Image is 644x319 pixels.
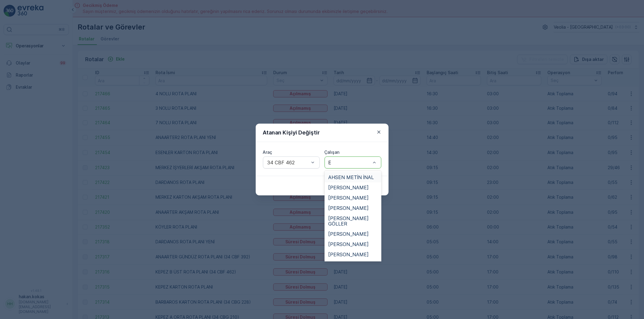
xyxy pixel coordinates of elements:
span: [PERSON_NAME] [328,252,369,257]
span: [PERSON_NAME] [328,195,369,201]
span: [PERSON_NAME] [328,185,369,190]
p: Atanan Kişiyi Değiştir [263,128,320,137]
span: [PERSON_NAME] GÖLLER [328,216,378,226]
label: Çalışan [325,150,340,155]
span: [PERSON_NAME] [328,231,369,237]
span: [PERSON_NAME] [328,205,369,211]
span: [PERSON_NAME] [328,242,369,247]
span: AHSEN METİN İNAL [328,175,374,180]
label: Araç [263,150,272,155]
